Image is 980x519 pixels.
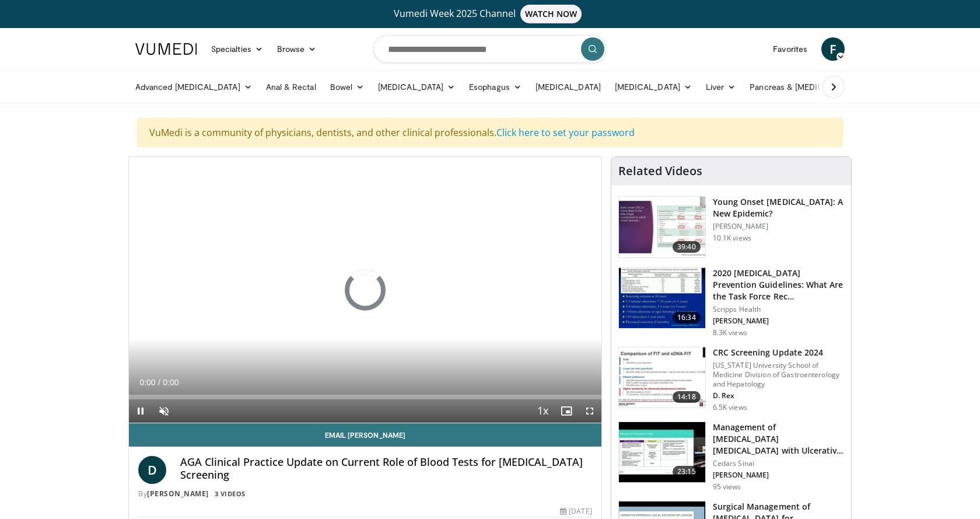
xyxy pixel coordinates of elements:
[496,126,635,139] a: Click here to set your password
[713,328,747,337] p: 8.3K views
[713,316,844,326] p: [PERSON_NAME]
[821,37,845,61] a: F
[713,222,844,231] p: [PERSON_NAME]
[139,378,155,387] span: 0:00
[713,391,844,400] p: D. Rex
[743,75,879,99] a: Pancreas & [MEDICAL_DATA]
[713,422,844,457] h3: Management of [MEDICAL_DATA] [MEDICAL_DATA] with Ulcerative [MEDICAL_DATA]
[373,35,607,63] input: Search topics, interventions
[619,197,705,257] img: b23cd043-23fa-4b3f-b698-90acdd47bf2e.150x105_q85_crop-smart_upscale.jpg
[713,196,844,220] h3: Young Onset [MEDICAL_DATA]: A New Epidemic?
[713,347,844,358] h3: CRC Screening Update 2024
[137,118,843,147] div: VuMedi is a community of physicians, dentists, and other clinical professionals.
[555,399,578,423] button: Enable picture-in-picture mode
[180,456,592,481] h4: AGA Clinical Practice Update on Current Role of Blood Tests for [MEDICAL_DATA] Screening
[158,378,160,387] span: /
[138,456,166,484] a: D
[766,37,814,61] a: Favorites
[673,241,701,253] span: 39:40
[619,422,705,483] img: 5fe88c0f-9f33-4433-ade1-79b064a0283b.150x105_q85_crop-smart_upscale.jpg
[520,5,582,23] span: WATCH NOW
[713,361,844,389] p: [US_STATE] University School of Medicine Division of Gastroenterology and Hepatology
[713,267,844,302] h3: 2020 [MEDICAL_DATA] Prevention Guidelines: What Are the Task Force Rec…
[531,399,555,423] button: Playback Rate
[608,75,699,99] a: [MEDICAL_DATA]
[673,466,701,478] span: 23:15
[699,75,743,99] a: Liver
[618,267,844,337] a: 16:34 2020 [MEDICAL_DATA] Prevention Guidelines: What Are the Task Force Rec… Scripps Health [PER...
[129,157,601,423] video-js: Video Player
[323,75,371,99] a: Bowel
[618,196,844,258] a: 39:40 Young Onset [MEDICAL_DATA]: A New Epidemic? [PERSON_NAME] 10.1K views
[713,471,844,480] p: [PERSON_NAME]
[137,5,843,23] a: Vumedi Week 2025 ChannelWATCH NOW
[462,75,528,99] a: Esophagus
[713,403,747,412] p: 6.5K views
[163,378,178,387] span: 0:00
[270,37,324,61] a: Browse
[713,459,844,468] p: Cedars Sinai
[129,399,152,423] button: Pause
[713,234,751,243] p: 10.1K views
[618,422,844,492] a: 23:15 Management of [MEDICAL_DATA] [MEDICAL_DATA] with Ulcerative [MEDICAL_DATA] Cedars Sinai [PE...
[129,395,601,399] div: Progress Bar
[578,399,601,423] button: Fullscreen
[713,482,741,492] p: 95 views
[618,164,702,178] h4: Related Videos
[138,489,592,499] div: By
[128,75,259,99] a: Advanced [MEDICAL_DATA]
[147,489,209,499] a: [PERSON_NAME]
[528,75,608,99] a: [MEDICAL_DATA]
[152,399,176,423] button: Unmute
[211,489,249,499] a: 3 Videos
[619,268,705,329] img: 1ac37fbe-7b52-4c81-8c6c-a0dd688d0102.150x105_q85_crop-smart_upscale.jpg
[371,75,462,99] a: [MEDICAL_DATA]
[673,312,701,323] span: 16:34
[618,347,844,412] a: 14:18 CRC Screening Update 2024 [US_STATE] University School of Medicine Division of Gastroentero...
[673,391,701,403] span: 14:18
[560,506,591,517] div: [DATE]
[713,305,844,314] p: Scripps Health
[259,75,323,99] a: Anal & Rectal
[129,423,601,447] a: Email [PERSON_NAME]
[619,347,705,408] img: 91500494-a7c6-4302-a3df-6280f031e251.150x105_q85_crop-smart_upscale.jpg
[135,43,197,55] img: VuMedi Logo
[204,37,270,61] a: Specialties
